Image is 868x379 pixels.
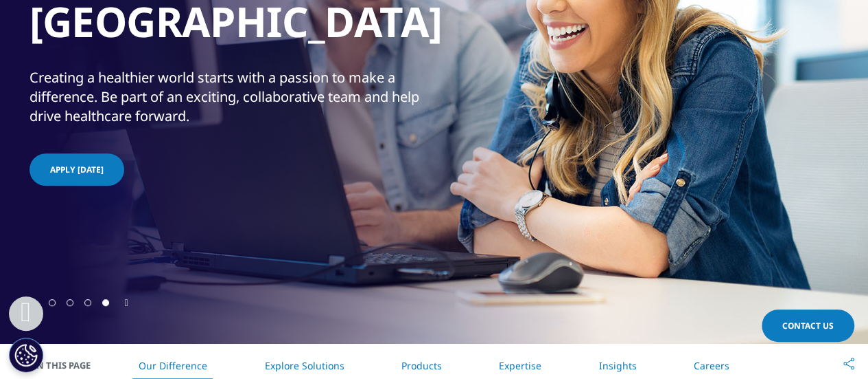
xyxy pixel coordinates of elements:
[67,299,73,306] span: Go to slide 2
[125,296,128,309] div: Next slide
[762,310,854,342] a: Contact Us
[30,68,431,126] div: Creating a healthier world starts with a passion to make a difference. Be part of an exciting, co...
[782,320,834,332] span: Contact Us
[694,359,729,372] a: Careers
[84,299,91,306] span: Go to slide 3
[598,359,636,372] a: Insights
[499,359,541,372] a: Expertise
[49,299,56,306] span: Go to slide 1
[30,358,105,372] span: On This Page
[102,299,109,306] span: Go to slide 4
[30,153,124,186] a: APPLY [DATE]
[9,338,43,372] button: Cookies Settings
[264,359,344,372] a: Explore Solutions
[401,359,442,372] a: Products
[139,359,207,372] a: Our Difference
[30,296,33,309] div: Previous slide
[50,164,104,175] span: APPLY [DATE]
